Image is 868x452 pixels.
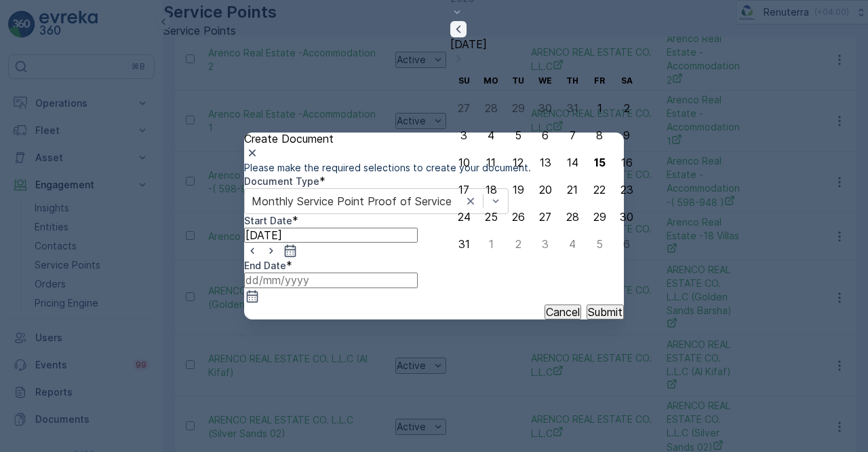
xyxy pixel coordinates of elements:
div: 9 [623,129,630,141]
p: Create Document [244,133,624,145]
div: 4 [569,238,576,250]
div: 10 [458,156,470,169]
div: 14 [567,156,578,169]
th: Wednesday [532,67,559,94]
div: 2 [515,238,521,250]
div: 4 [488,129,494,141]
div: 1 [489,238,494,250]
div: 16 [621,156,633,169]
div: 7 [570,129,576,141]
div: 27 [539,211,551,223]
div: 17 [458,184,469,196]
div: 5 [515,129,521,141]
button: Submit [587,305,624,319]
div: 23 [620,184,633,196]
div: 29 [512,102,525,114]
div: 30 [620,211,633,223]
div: 28 [566,211,579,223]
div: 3 [460,129,467,141]
input: dd/mm/yyyy [244,228,418,243]
input: dd/mm/yyyy [244,273,418,288]
div: 1 [597,102,602,114]
div: 30 [538,102,552,114]
div: 5 [596,238,603,250]
button: Cancel [545,305,581,319]
p: Please make the required selections to create your document. [244,161,624,175]
p: Cancel [546,306,580,318]
div: 20 [539,184,552,196]
div: 3 [542,238,549,250]
div: 18 [486,184,497,196]
div: 13 [540,156,551,169]
div: 8 [596,129,603,141]
div: 24 [458,211,471,223]
div: 2 [624,102,630,114]
p: Submit [588,306,623,318]
th: Saturday [613,67,640,94]
div: 15 [594,156,606,169]
div: 22 [593,184,606,196]
th: Sunday [450,67,477,94]
label: Document Type [244,175,319,187]
th: Friday [586,67,613,94]
th: Thursday [559,67,586,94]
div: 31 [567,102,578,114]
div: 6 [542,129,549,141]
div: 26 [512,211,525,223]
div: 31 [458,238,470,250]
div: 25 [485,211,498,223]
div: 6 [623,238,630,250]
div: 19 [513,184,524,196]
th: Monday [477,67,505,94]
div: 12 [513,156,524,169]
div: 21 [567,184,578,196]
p: [DATE] [450,38,640,50]
label: Start Date [244,215,292,226]
div: 27 [458,102,470,114]
label: End Date [244,260,286,271]
div: 29 [593,211,606,223]
th: Tuesday [505,67,532,94]
div: 28 [485,102,498,114]
div: 11 [486,156,496,169]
